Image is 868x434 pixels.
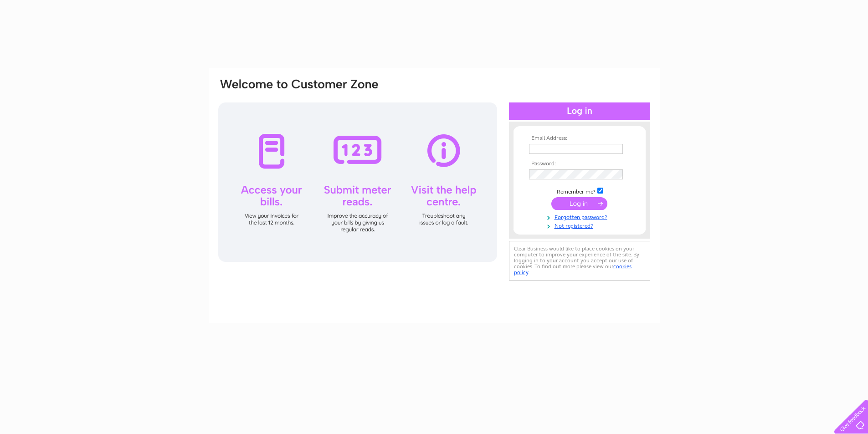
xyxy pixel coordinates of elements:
[514,263,632,276] a: cookies policy
[529,212,632,221] a: Forgotten password?
[509,241,650,281] div: Clear Business would like to place cookies on your computer to improve your experience of the sit...
[529,221,632,230] a: Not registered?
[551,197,607,210] input: Submit
[527,186,632,195] td: Remember me?
[527,161,632,167] th: Password:
[527,135,632,142] th: Email Address:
